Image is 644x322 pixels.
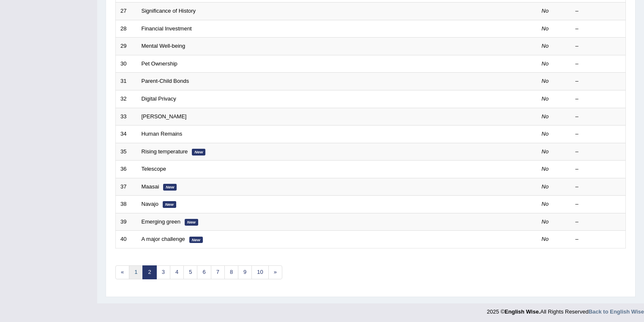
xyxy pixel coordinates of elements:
[142,166,166,172] a: Telescope
[224,265,238,279] a: 8
[116,231,137,248] td: 40
[576,60,621,68] div: –
[115,265,129,279] a: «
[211,265,225,279] a: 7
[576,7,621,15] div: –
[156,265,170,279] a: 3
[142,78,189,84] a: Parent-Child Bonds
[542,218,549,225] em: No
[576,42,621,50] div: –
[142,113,187,120] a: [PERSON_NAME]
[142,236,185,242] a: A major challenge
[576,218,621,226] div: –
[183,265,197,279] a: 5
[576,130,621,138] div: –
[189,237,203,243] em: New
[487,303,644,316] div: 2025 © All Rights Reserved
[268,265,282,279] a: »
[116,55,137,73] td: 30
[542,131,549,137] em: No
[542,113,549,120] em: No
[192,149,205,156] em: New
[542,201,549,207] em: No
[142,43,186,49] a: Mental Well-being
[116,90,137,108] td: 32
[129,265,143,279] a: 1
[142,265,156,279] a: 2
[163,201,176,208] em: New
[542,166,549,172] em: No
[142,148,188,155] a: Rising temperature
[116,178,137,196] td: 37
[576,200,621,208] div: –
[505,308,540,315] strong: English Wise.
[116,108,137,126] td: 33
[142,201,158,207] a: Navajo
[542,96,549,102] em: No
[116,213,137,231] td: 39
[142,8,196,14] a: Significance of History
[542,60,549,67] em: No
[142,131,183,137] a: Human Remains
[163,184,177,191] em: New
[576,77,621,85] div: –
[142,60,177,67] a: Pet Ownership
[576,165,621,173] div: –
[542,25,549,32] em: No
[116,3,137,20] td: 27
[542,8,549,14] em: No
[576,25,621,33] div: –
[542,236,549,242] em: No
[142,218,181,225] a: Emerging green
[197,265,211,279] a: 6
[576,95,621,103] div: –
[142,96,176,102] a: Digital Privacy
[185,219,198,226] em: New
[116,126,137,143] td: 34
[576,183,621,191] div: –
[116,20,137,38] td: 28
[238,265,252,279] a: 9
[542,148,549,155] em: No
[251,265,268,279] a: 10
[576,235,621,243] div: –
[116,143,137,161] td: 35
[116,73,137,90] td: 31
[170,265,184,279] a: 4
[576,148,621,156] div: –
[142,183,159,190] a: Maasai
[589,308,644,315] a: Back to English Wise
[542,78,549,84] em: No
[116,38,137,55] td: 29
[142,25,192,32] a: Financial Investment
[542,183,549,190] em: No
[542,43,549,49] em: No
[576,113,621,121] div: –
[116,161,137,178] td: 36
[116,196,137,213] td: 38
